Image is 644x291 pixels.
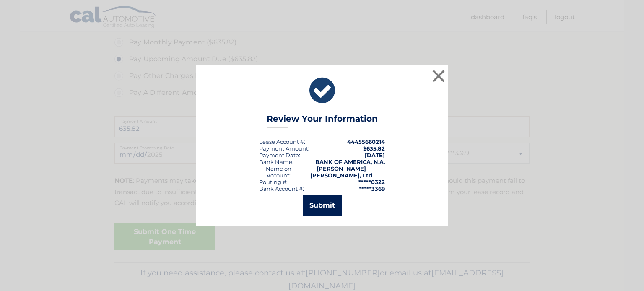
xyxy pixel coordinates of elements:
[430,68,447,84] button: ×
[363,145,385,152] span: $635.82
[303,195,342,216] button: Submit
[267,114,378,128] h3: Review Your Information
[315,158,385,165] strong: BANK OF AMERICA, N.A.
[310,165,372,179] strong: [PERSON_NAME] [PERSON_NAME], Ltd
[259,152,300,158] div: :
[259,185,304,192] div: Bank Account #:
[259,138,305,145] div: Lease Account #:
[259,179,288,185] div: Routing #:
[259,145,309,152] div: Payment Amount:
[259,165,298,179] div: Name on Account:
[347,138,385,145] strong: 44455660214
[259,158,293,165] div: Bank Name:
[365,152,385,158] span: [DATE]
[259,152,299,158] span: Payment Date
